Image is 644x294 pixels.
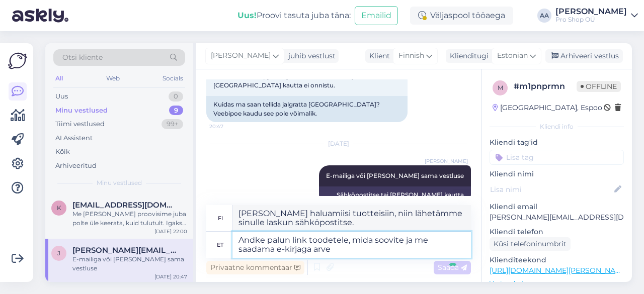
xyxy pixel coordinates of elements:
[514,80,577,92] div: # m1pnprmn
[365,51,390,61] div: Klient
[72,210,187,228] div: Me [PERSON_NAME] proovisime juba polte üle keerata, kuid tulutult. Igaks juhuks võib muidugi pild...
[209,123,247,130] span: 20:47
[555,8,627,16] div: [PERSON_NAME]
[490,266,628,275] a: [URL][DOMAIN_NAME][PERSON_NAME]
[490,227,624,237] p: Kliendi telefon
[319,186,471,204] div: Sähköpostitse tai [PERSON_NAME] kautta
[57,249,60,257] span: j
[72,246,177,255] span: juha.pilvi@elisanet.fi
[398,50,424,61] span: Finnish
[55,147,70,157] div: Kõik
[206,139,471,148] div: [DATE]
[537,9,551,23] div: AA
[555,16,627,24] div: Pro Shop OÜ
[154,228,187,235] div: [DATE] 22:00
[490,169,624,179] p: Kliendi nimi
[490,202,624,212] p: Kliendi email
[53,72,65,85] div: All
[162,119,183,129] div: 99+
[72,201,177,210] span: kreeta.arusaar@gmail.com
[555,8,638,24] a: [PERSON_NAME]Pro Shop OÜ
[490,212,624,223] p: [PERSON_NAME][EMAIL_ADDRESS][DOMAIN_NAME]
[211,50,271,61] span: [PERSON_NAME]
[55,161,97,171] div: Arhiveeritud
[55,91,68,102] div: Uus
[55,106,108,116] div: Minu vestlused
[410,7,513,25] div: Väljaspool tööaega
[490,150,624,165] input: Lisa tag
[169,91,183,102] div: 0
[490,184,612,195] input: Lisa nimi
[497,50,528,61] span: Estonian
[237,11,257,20] b: Uus!
[169,106,183,116] div: 9
[425,157,468,165] span: [PERSON_NAME]
[104,72,122,85] div: Web
[490,237,571,251] div: Küsi telefoninumbrit
[284,51,336,61] div: juhib vestlust
[57,204,61,212] span: k
[326,172,464,179] span: E-mailiga või [PERSON_NAME] sama vestluse
[446,51,489,61] div: Klienditugi
[206,96,408,122] div: Kuidas ma saan tellida jalgratta [GEOGRAPHIC_DATA]? Veebipoe kaudu see pole võimalik.
[154,273,187,280] div: [DATE] 20:47
[62,52,103,63] span: Otsi kliente
[490,255,624,265] p: Klienditeekond
[490,122,624,131] div: Kliendi info
[577,81,621,92] span: Offline
[72,255,187,273] div: E-mailiga või [PERSON_NAME] sama vestluse
[160,72,185,85] div: Socials
[545,49,623,63] div: Arhiveeri vestlus
[493,103,602,113] div: [GEOGRAPHIC_DATA], Espoo
[355,6,398,25] button: Emailid
[237,10,351,22] div: Proovi tasuta juba täna:
[498,84,503,91] span: m
[490,137,624,148] p: Kliendi tag'id
[490,279,624,288] p: Vaata edasi ...
[97,178,142,187] span: Minu vestlused
[8,51,27,70] img: Askly Logo
[55,133,93,143] div: AI Assistent
[55,119,105,129] div: Tiimi vestlused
